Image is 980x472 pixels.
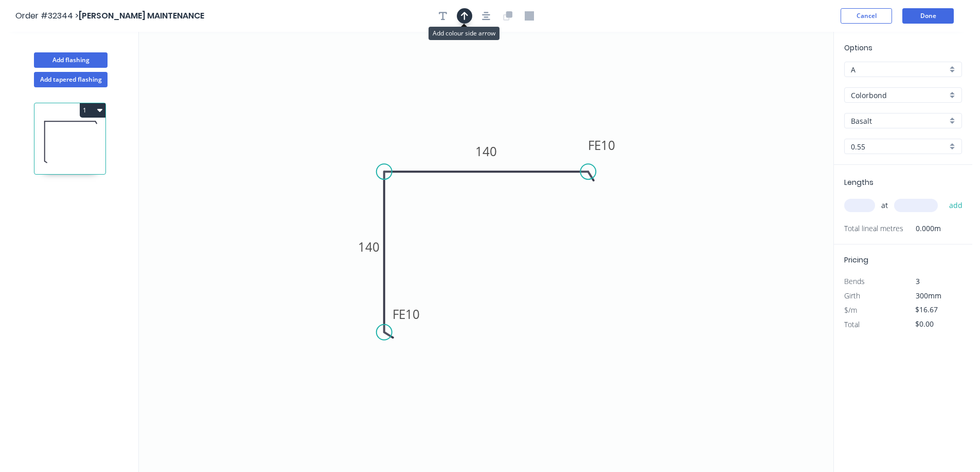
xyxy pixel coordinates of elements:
[844,221,903,236] span: Total lineal metres
[851,90,947,101] input: Material
[393,306,405,323] tspan: FE
[851,141,947,152] input: Thickness
[139,32,833,472] svg: 0
[881,198,888,213] span: at
[588,137,601,154] tspan: FE
[944,197,968,214] button: add
[851,64,947,75] input: Price level
[851,116,947,126] input: Colour
[903,221,941,236] span: 0.000m
[79,10,204,22] span: [PERSON_NAME] MAINTENANCE
[844,177,874,187] span: Lengths
[844,276,865,286] span: Bends
[844,43,872,53] span: Options
[902,8,954,24] button: Done
[475,143,497,160] tspan: 140
[80,103,105,118] button: 1
[601,137,615,154] tspan: 10
[15,10,79,22] span: Order #32344 >
[844,305,857,315] span: $/m
[844,319,860,329] span: Total
[358,238,380,255] tspan: 140
[844,291,860,300] span: Girth
[916,291,941,300] span: 300mm
[34,52,108,68] button: Add flashing
[844,255,868,265] span: Pricing
[405,306,420,323] tspan: 10
[429,27,500,40] div: Add colour side arrow
[34,72,108,87] button: Add tapered flashing
[916,276,920,286] span: 3
[841,8,892,24] button: Cancel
